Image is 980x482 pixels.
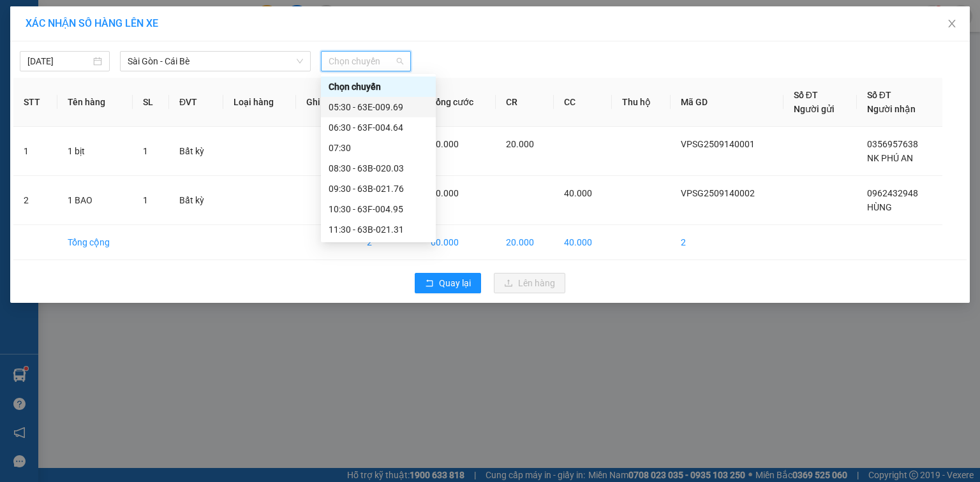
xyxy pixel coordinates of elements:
span: Người nhận [867,104,916,114]
span: Người gửi [794,104,835,114]
td: Bất kỳ [169,176,223,225]
b: 436 [PERSON_NAME], Khu 2 [88,70,158,108]
div: 07:30 [329,141,428,155]
td: 2 [357,225,420,260]
span: Số ĐT [794,90,818,100]
span: Sài Gòn - Cái Bè [128,52,303,71]
th: Tên hàng [57,78,132,127]
span: 0962432948 [867,188,918,198]
span: down [296,57,304,65]
span: 40.000 [564,188,592,198]
td: Tổng cộng [57,225,132,260]
span: VPSG2509140001 [681,139,755,149]
td: 1 bịt [57,127,132,176]
div: 06:30 - 63F-004.64 [329,120,428,135]
span: 0356957638 [867,139,918,149]
div: Chọn chuyến [321,77,436,97]
button: Close [934,6,970,42]
span: 20.000 [506,139,534,149]
button: rollbackQuay lại [415,273,481,293]
th: Loại hàng [223,78,296,127]
th: Ghi chú [296,78,357,127]
td: 1 [13,127,57,176]
li: Hải Duyên [6,6,185,31]
div: Chọn chuyến [329,80,428,94]
th: CC [554,78,612,127]
span: Số ĐT [867,90,891,100]
td: Bất kỳ [169,127,223,176]
button: uploadLên hàng [494,273,565,293]
th: STT [13,78,57,127]
th: Thu hộ [612,78,671,127]
span: NK PHÚ AN [867,153,913,163]
span: close [947,18,957,29]
div: 10:30 - 63F-004.95 [329,202,428,216]
td: 40.000 [554,225,612,260]
span: Chọn chuyến [329,52,403,71]
span: environment [88,71,97,80]
span: VPSG2509140002 [681,188,755,198]
span: Quay lại [439,276,471,290]
span: 20.000 [431,139,459,149]
span: 1 [143,146,148,156]
span: XÁC NHẬN SỐ HÀNG LÊN XE [26,17,158,29]
span: rollback [425,279,434,289]
td: 20.000 [496,225,554,260]
div: 05:30 - 63E-009.69 [329,100,428,114]
li: VP VP Cái Bè [88,54,170,68]
li: VP VP [GEOGRAPHIC_DATA] [6,54,88,96]
div: 11:30 - 63B-021.31 [329,223,428,237]
input: 14/09/2025 [27,54,91,68]
td: 1 BAO [57,176,132,225]
div: 09:30 - 63B-021.76 [329,182,428,196]
span: HÙNG [867,202,892,212]
th: Tổng cước [420,78,496,127]
th: Mã GD [671,78,783,127]
div: 08:30 - 63B-020.03 [329,161,428,175]
td: 2 [13,176,57,225]
th: SL [133,78,169,127]
td: 60.000 [420,225,496,260]
th: CR [496,78,554,127]
span: 1 [143,195,148,205]
th: ĐVT [169,78,223,127]
td: 2 [671,225,783,260]
span: 40.000 [431,188,459,198]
